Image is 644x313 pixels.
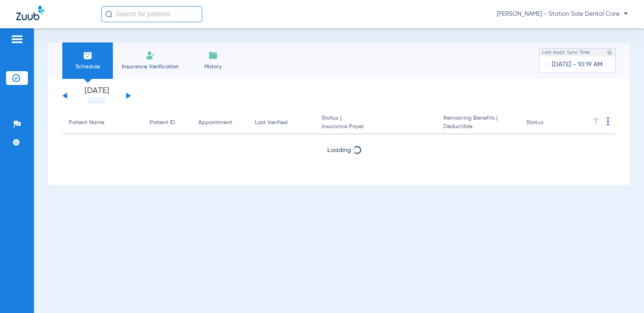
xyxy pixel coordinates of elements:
span: [DATE] - 10:19 AM [552,61,603,69]
div: Patient ID [150,118,185,127]
span: Insurance Verification [119,63,182,71]
div: Patient ID [150,118,175,127]
img: group-dot-blue.svg [607,117,609,125]
input: Search for patients [101,6,202,22]
img: Manual Insurance Verification [146,51,155,60]
li: [DATE] [72,87,121,105]
span: Loading [327,147,351,154]
div: Appointment [198,118,242,127]
div: Patient Name [69,118,104,127]
span: Schedule [68,63,107,71]
div: Last Verified [255,118,309,127]
div: Patient Name [69,118,137,127]
span: Last Appt. Sync Time: [542,49,591,57]
span: [PERSON_NAME] - Station Side Dental Care [497,10,628,18]
span: Deductible [443,123,513,131]
th: Status [520,112,574,134]
span: Insurance Payer [322,123,430,131]
img: Search Icon [105,11,112,18]
img: hamburger-icon [11,34,23,44]
img: filter.svg [592,117,600,125]
img: last sync help info [607,50,612,55]
a: [DATE] [72,97,121,105]
img: Schedule [83,51,93,60]
div: Last Verified [255,118,288,127]
th: Status | [315,112,437,134]
span: History [194,63,232,71]
img: History [208,51,218,60]
div: Appointment [198,118,232,127]
th: Remaining Benefits | [437,112,520,134]
img: Zuub Logo [16,6,44,20]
